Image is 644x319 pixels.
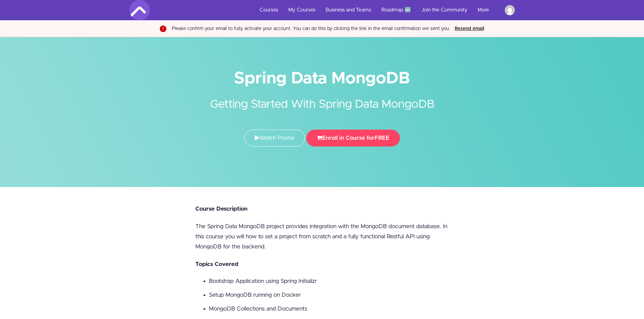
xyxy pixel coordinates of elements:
[505,5,515,15] img: sam.svitek@gmail.com
[453,25,486,32] button: Resend email
[209,292,301,298] span: Setup MongoDB running on Docker
[244,130,305,147] a: Watch Promo
[306,130,400,147] button: Enroll in Course forFREE
[129,71,515,86] h1: Spring Data MongoDB
[195,86,449,113] h2: Getting Started With Spring Data MongoDB
[195,261,238,267] strong: Topics Covered
[209,277,449,286] li: Bootstrap Application using Spring Initializr
[172,25,450,32] div: Please confirm your email to fully activate your account. You can do this by clicking the link in...
[195,206,247,212] strong: Course Description
[209,306,307,312] span: MongoDB Collections and Documents
[195,221,449,252] p: The Spring Data MongoDB project provides integration with the MongoDB document database. In this ...
[158,24,166,33] img: Part of unconfirmed email banner
[375,135,389,141] span: FREE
